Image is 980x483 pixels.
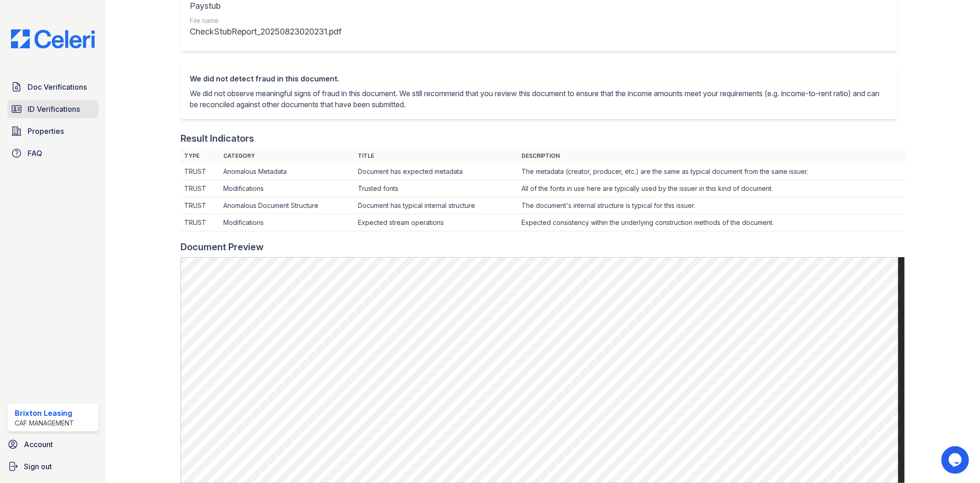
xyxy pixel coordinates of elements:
[28,126,64,137] span: Properties
[190,25,341,38] div: CheckStubReport_20250823020231.pdf
[28,81,87,92] span: Doc Verifications
[518,180,905,197] td: All of the fonts in use here are typically used by the issuer in this kind of document.
[220,163,354,180] td: Anomalous Metadata
[354,214,518,231] td: Expected stream operations
[181,241,264,253] div: Document Preview
[7,100,98,118] a: ID Verifications
[518,163,905,180] td: The metadata (creator, producer, etc.) are the same as typical document from the same issuer.
[7,144,98,162] a: FAQ
[220,214,354,231] td: Modifications
[190,88,888,110] p: We did not observe meaningful signs of fraud in this document. We still recommend that you review...
[518,214,905,231] td: Expected consistency within the underlying construction methods of the document.
[15,419,74,428] div: CAF Management
[24,439,53,450] span: Account
[354,149,518,163] th: Title
[354,197,518,214] td: Document has typical internal structure
[28,103,80,115] span: ID Verifications
[7,78,98,96] a: Doc Verifications
[941,446,971,474] iframe: chat widget
[4,29,102,48] img: CE_Logo_Blue-a8612792a0a2168367f1c8372b55b34899dd931a85d93a1a3d3e32e68fde9ad4.png
[181,180,219,197] td: TRUST
[15,408,74,419] div: Brixton Leasing
[220,149,354,163] th: Category
[4,457,102,476] a: Sign out
[181,149,219,163] th: Type
[181,197,219,214] td: TRUST
[220,197,354,214] td: Anomalous Document Structure
[7,122,98,140] a: Properties
[190,16,341,25] div: File name
[24,461,52,472] span: Sign out
[4,435,102,454] a: Account
[354,180,518,197] td: Trusted fonts
[28,148,42,159] span: FAQ
[190,73,888,84] div: We did not detect fraud in this document.
[220,180,354,197] td: Modifications
[518,149,905,163] th: Description
[181,214,219,231] td: TRUST
[354,163,518,180] td: Document has expected metadata
[518,197,905,214] td: The document's internal structure is typical for this issuer.
[181,163,219,180] td: TRUST
[181,132,254,145] div: Result Indicators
